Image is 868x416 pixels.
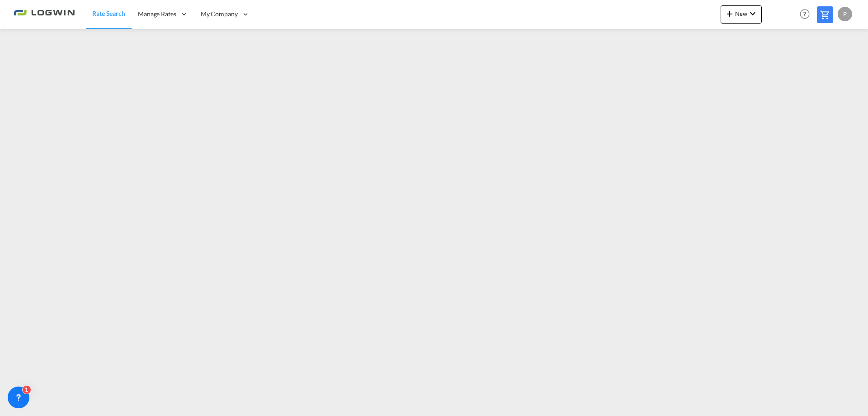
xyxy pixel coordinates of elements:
[92,10,125,17] span: Rate Search
[138,10,176,19] span: Manage Rates
[724,10,758,17] span: New
[724,8,735,19] md-icon: icon-plus 400-fg
[721,5,762,24] button: icon-plus 400-fgNewicon-chevron-down
[747,8,758,19] md-icon: icon-chevron-down
[838,7,852,21] div: P
[201,10,238,19] span: My Company
[797,6,817,23] div: Help
[14,4,75,24] img: 2761ae10d95411efa20a1f5e0282d2d7.png
[797,6,812,22] span: Help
